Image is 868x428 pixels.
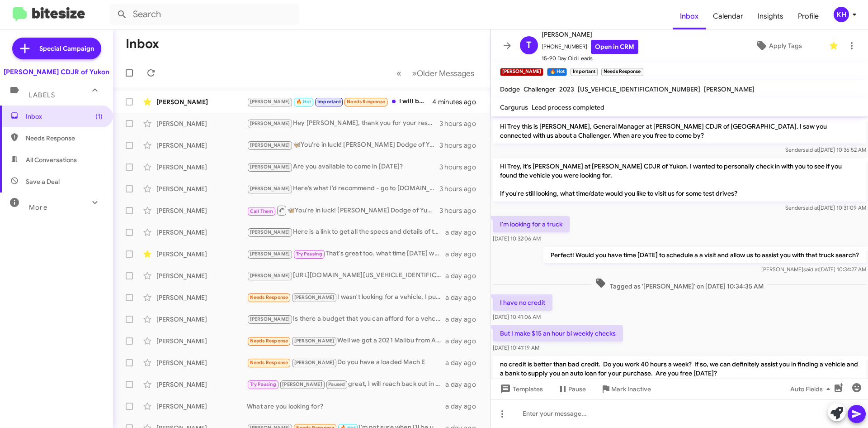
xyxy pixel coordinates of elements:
span: » [412,67,417,79]
div: [PERSON_NAME] [156,402,247,411]
div: [PERSON_NAME] [156,97,247,106]
div: a day ago [445,293,483,302]
div: I will be [DATE] [247,96,432,107]
div: [PERSON_NAME] [156,250,247,259]
div: Do you have a loaded Mach E [247,357,445,368]
div: a day ago [445,337,483,346]
span: Mark Inactive [611,381,651,397]
span: Templates [498,381,543,397]
span: Needs Response [250,360,288,365]
span: More [29,203,47,212]
span: [PERSON_NAME] [250,99,290,105]
span: Try Pausing [250,381,276,387]
span: said at [803,266,819,273]
div: a day ago [445,271,483,280]
div: Well we got a 2021 Malibu from Auto One in [GEOGRAPHIC_DATA], paid almost 2 grand for a down paym... [247,336,445,346]
span: 15-90 Day Old Leads [542,54,638,63]
div: Here’s what I’d recommend - go to [DOMAIN_NAME]. You will get a good estimate there. Just keep in... [247,183,439,194]
span: Labels [29,91,55,99]
span: [PERSON_NAME] [542,29,638,40]
div: 🦋You're in luck! [PERSON_NAME] Dodge of Yukon is having our Fall $ales Event!🍂 We need to move so... [247,140,439,150]
span: Dodge [500,85,520,93]
div: [PERSON_NAME] [156,337,247,346]
p: I'm looking for a truck [493,216,570,232]
div: a day ago [445,315,483,324]
span: [DATE] 10:41:19 AM [493,344,539,351]
span: Pause [568,381,586,397]
div: Hey [PERSON_NAME], thank you for your response. If you are open to pre-owned options as well we h... [247,118,439,129]
span: Needs Response [250,294,288,300]
div: great, I will reach back out in the begining of November and see when would be a good time to vis... [247,379,445,390]
a: Special Campaign [12,38,101,59]
div: a day ago [445,380,483,389]
span: Auto Fields [790,381,834,397]
div: [PERSON_NAME] [156,119,247,128]
span: [DATE] 10:32:06 AM [493,235,541,242]
span: Sender [DATE] 10:31:09 AM [785,204,866,211]
div: a day ago [445,228,483,237]
button: Next [406,64,480,82]
div: [PERSON_NAME] [156,184,247,193]
div: [PERSON_NAME] [156,358,247,367]
div: [PERSON_NAME] [156,315,247,324]
div: [URL][DOMAIN_NAME][US_VEHICLE_IDENTIFICATION_NUMBER] [247,270,445,281]
button: Previous [391,64,407,82]
nav: Page navigation example [392,64,480,82]
span: [PHONE_NUMBER] [542,40,638,54]
span: Sender [DATE] 10:36:52 AM [785,146,866,153]
a: Profile [791,3,826,29]
button: Apply Tags [732,38,825,54]
div: [PERSON_NAME] [156,163,247,172]
span: [PERSON_NAME] [294,294,335,300]
a: Inbox [673,3,706,29]
small: Important [571,68,598,76]
div: 🦋You're in luck! [PERSON_NAME] Dodge of Yukon is having our Fall $ales Event!🍂 We need to move so... [247,205,439,216]
span: 2023 [559,85,574,93]
div: [PERSON_NAME] [156,141,247,150]
button: Templates [491,381,550,397]
span: Try Pausing [296,251,322,257]
div: I wasn't looking for a vehicle, I purchased a 2021 [PERSON_NAME] in April of 21, I just now hit 1... [247,292,445,303]
p: Hi Trey, it's [PERSON_NAME] at [PERSON_NAME] CDJR of Yukon. I wanted to personally check in with ... [493,158,866,202]
div: [PERSON_NAME] [156,380,247,389]
div: [PERSON_NAME] [156,228,247,237]
p: I have no credit [493,294,552,311]
span: [PERSON_NAME] [250,120,290,126]
div: Are you available to come in [DATE]? [247,162,439,172]
span: Important [317,99,341,105]
span: Lead process completed [532,103,604,111]
p: no credit is better than bad credit. Do you work 40 hours a week? If so, we can definitely assist... [493,356,866,381]
p: Perfect! Would you have time [DATE] to schedule a a visit and allow us to assist you with that tr... [543,247,866,263]
span: Challenger [524,85,556,93]
span: [PERSON_NAME] [DATE] 10:34:27 AM [761,266,866,273]
div: 3 hours ago [439,119,483,128]
div: a day ago [445,402,483,411]
span: « [396,67,401,79]
div: That's great too. what time [DATE] works for you? [247,249,445,259]
span: (1) [95,112,103,121]
span: All Conversations [26,155,77,164]
div: [PERSON_NAME] [156,293,247,302]
span: [PERSON_NAME] [250,273,290,279]
span: Apply Tags [769,38,802,54]
span: Calendar [706,3,750,29]
input: Search [109,4,299,25]
span: [PERSON_NAME] [250,316,290,322]
span: [PERSON_NAME] [294,360,335,365]
span: [PERSON_NAME] [250,229,290,235]
span: Needs Response [26,134,103,143]
span: 🔥 Hot [296,99,311,105]
span: [PERSON_NAME] [250,251,290,257]
span: Special Campaign [39,44,94,53]
div: [PERSON_NAME] CDJR of Yukon [4,67,109,77]
div: 3 hours ago [439,163,483,172]
span: Cargurus [500,103,528,111]
span: Insights [750,3,791,29]
span: [PERSON_NAME] [250,164,290,170]
small: Needs Response [601,68,643,76]
small: [PERSON_NAME] [500,68,543,76]
div: a day ago [445,358,483,367]
small: 🔥 Hot [547,68,566,76]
